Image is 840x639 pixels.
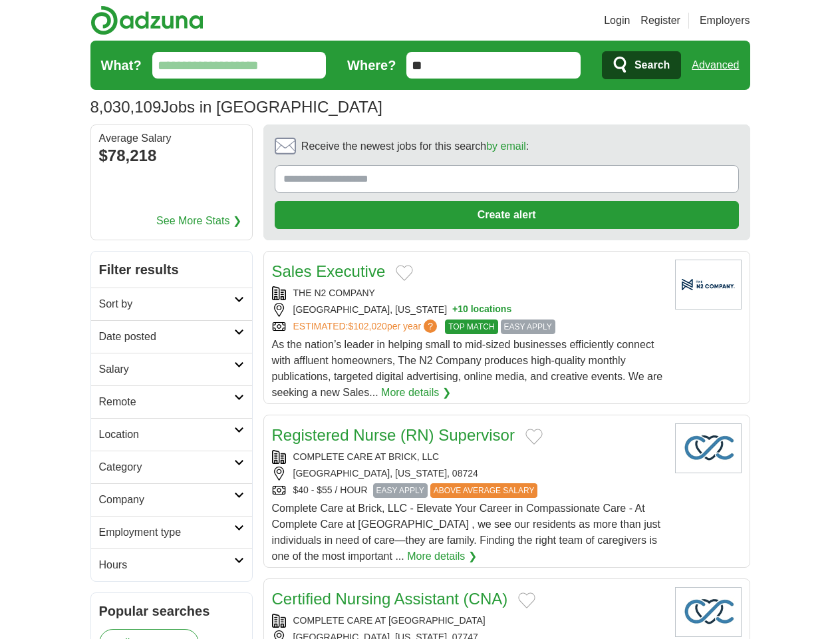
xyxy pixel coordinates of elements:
[91,451,252,483] a: Category
[99,459,234,475] h2: Category
[700,13,750,29] a: Employers
[407,548,477,564] a: More details ❯
[156,213,241,229] a: See More Stats ❯
[604,13,630,29] a: Login
[272,614,664,628] div: COMPLETE CARE AT [GEOGRAPHIC_DATA]
[272,303,664,317] div: [GEOGRAPHIC_DATA], [US_STATE]
[602,51,681,79] button: Search
[91,385,252,418] a: Remote
[99,144,244,168] div: $78,218
[91,252,252,288] h2: Filter results
[99,296,234,312] h2: Sort by
[445,319,497,334] span: TOP MATCH
[348,321,386,331] span: $102,020
[634,52,670,79] span: Search
[91,418,252,451] a: Location
[91,548,252,581] a: Hours
[275,201,739,229] button: Create alert
[301,138,529,154] span: Receive the newest jobs for this search :
[272,467,664,481] div: [GEOGRAPHIC_DATA], [US_STATE], 08724
[525,429,543,445] button: Add to favorite jobs
[99,329,234,345] h2: Date posted
[91,516,252,548] a: Employment type
[272,503,661,562] span: Complete Care at Brick, LLC - Elevate Your Career in Compassionate Care - At Complete Care at [GE...
[101,55,142,75] label: What?
[692,52,739,79] a: Advanced
[272,426,515,444] a: Registered Nurse (RN) Supervisor
[396,265,413,281] button: Add to favorite jobs
[518,592,535,608] button: Add to favorite jobs
[675,423,742,473] img: Company logo
[272,483,664,498] div: $40 - $55 / HOUR
[381,385,451,401] a: More details ❯
[293,319,440,334] a: ESTIMATED:$102,020per year?
[91,288,252,320] a: Sort by
[347,55,396,75] label: Where?
[430,483,538,498] span: ABOVE AVERAGE SALARY
[640,13,680,29] a: Register
[486,140,526,152] a: by email
[373,483,428,498] span: EASY APPLY
[99,427,234,443] h2: Location
[90,98,382,116] h1: Jobs in [GEOGRAPHIC_DATA]
[99,557,234,573] h2: Hours
[272,262,386,280] a: Sales Executive
[99,133,244,144] div: Average Salary
[91,483,252,516] a: Company
[675,587,742,637] img: Company logo
[272,339,663,398] span: As the nation’s leader in helping small to mid-sized businesses efficiently connect with affluent...
[90,95,162,119] span: 8,030,109
[99,525,234,540] h2: Employment type
[90,5,204,35] img: Adzuna logo
[452,303,511,317] button: +10 locations
[675,260,742,310] img: Company logo
[99,601,244,621] h2: Popular searches
[91,320,252,353] a: Date posted
[99,361,234,377] h2: Salary
[272,450,664,464] div: COMPLETE CARE AT BRICK, LLC
[91,353,252,385] a: Salary
[99,394,234,410] h2: Remote
[99,492,234,508] h2: Company
[501,319,555,334] span: EASY APPLY
[452,303,458,317] span: +
[272,590,508,608] a: Certified Nursing Assistant (CNA)
[424,319,437,333] span: ?
[272,286,664,300] div: THE N2 COMPANY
